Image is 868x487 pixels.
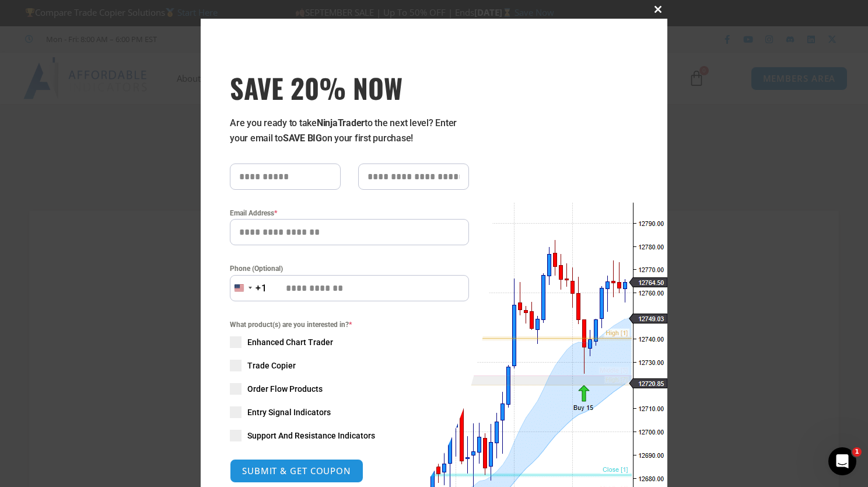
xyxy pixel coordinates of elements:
[230,319,469,331] span: What product(s) are you interested in?
[230,430,469,441] label: Support And Resistance Indicators
[828,447,856,475] iframe: Intercom live chat
[230,406,469,418] label: Entry Signal Indicators
[230,360,469,371] label: Trade Copier
[247,360,296,371] span: Trade Copier
[230,459,363,483] button: SUBMIT & GET COUPON
[230,207,469,219] label: Email Address
[283,133,322,144] strong: SAVE BIG
[247,336,333,348] span: Enhanced Chart Trader
[230,71,469,104] h3: SAVE 20% NOW
[230,263,469,274] label: Phone (Optional)
[230,275,267,301] button: Selected country
[852,447,862,457] span: 1
[230,116,469,146] p: Are you ready to take to the next level? Enter your email to on your first purchase!
[247,430,375,441] span: Support And Resistance Indicators
[317,117,365,128] strong: NinjaTrader
[230,336,469,348] label: Enhanced Chart Trader
[230,383,469,395] label: Order Flow Products
[247,383,323,395] span: Order Flow Products
[247,406,331,418] span: Entry Signal Indicators
[256,281,267,296] div: +1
